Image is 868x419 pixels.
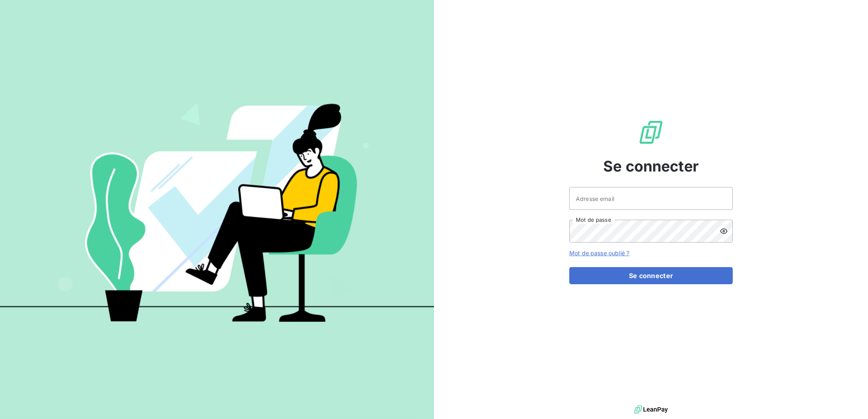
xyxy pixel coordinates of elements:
[569,187,733,210] input: placeholder
[569,250,629,256] a: Mot de passe oublié ?
[634,403,668,416] img: logo
[603,155,699,177] span: Se connecter
[569,267,733,284] button: Se connecter
[638,119,664,145] img: Logo LeanPay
